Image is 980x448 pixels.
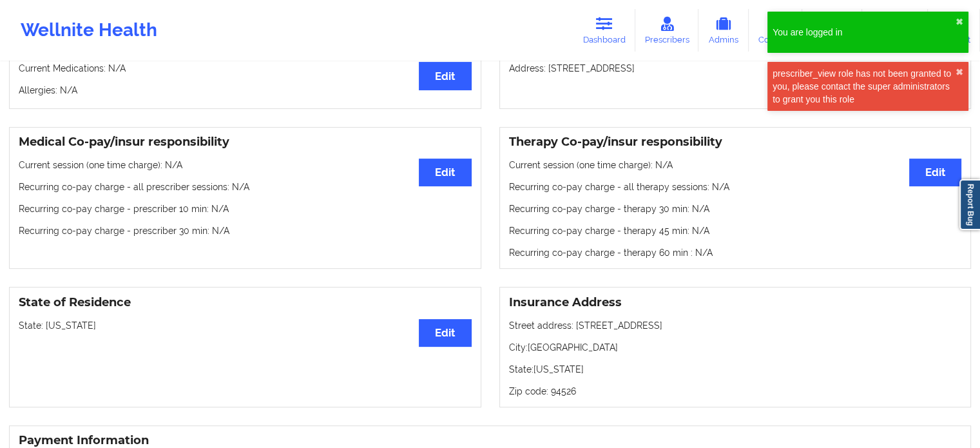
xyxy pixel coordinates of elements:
[509,385,962,398] p: Zip code: 94526
[573,9,635,52] a: Dashboard
[773,67,956,106] div: prescriber_view role has not been granted to you, please contact the super administrators to gran...
[419,62,471,90] button: Edit
[509,295,962,310] h3: Insurance Address
[509,319,962,332] p: Street address: [STREET_ADDRESS]
[19,295,472,310] h3: State of Residence
[773,26,956,39] div: You are logged in
[509,224,962,237] p: Recurring co-pay charge - therapy 45 min : N/A
[19,319,472,332] p: State: [US_STATE]
[19,433,961,448] h3: Payment Information
[19,159,472,171] p: Current session (one time charge): N/A
[909,159,961,186] button: Edit
[959,179,980,230] a: Report Bug
[635,9,699,52] a: Prescribers
[19,224,472,237] p: Recurring co-pay charge - prescriber 30 min : N/A
[509,341,962,354] p: City: [GEOGRAPHIC_DATA]
[509,363,962,376] p: State: [US_STATE]
[19,135,472,150] h3: Medical Co-pay/insur responsibility
[509,159,962,171] p: Current session (one time charge): N/A
[19,180,472,193] p: Recurring co-pay charge - all prescriber sessions : N/A
[749,9,802,52] a: Coaches
[509,202,962,215] p: Recurring co-pay charge - therapy 30 min : N/A
[19,84,472,97] p: Allergies: N/A
[419,319,471,347] button: Edit
[509,180,962,193] p: Recurring co-pay charge - all therapy sessions : N/A
[419,159,471,186] button: Edit
[956,67,963,77] button: close
[19,62,472,75] p: Current Medications: N/A
[956,17,963,27] button: close
[509,135,962,150] h3: Therapy Co-pay/insur responsibility
[698,9,749,52] a: Admins
[19,202,472,215] p: Recurring co-pay charge - prescriber 10 min : N/A
[509,246,962,259] p: Recurring co-pay charge - therapy 60 min : N/A
[509,62,962,75] p: Address: [STREET_ADDRESS]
